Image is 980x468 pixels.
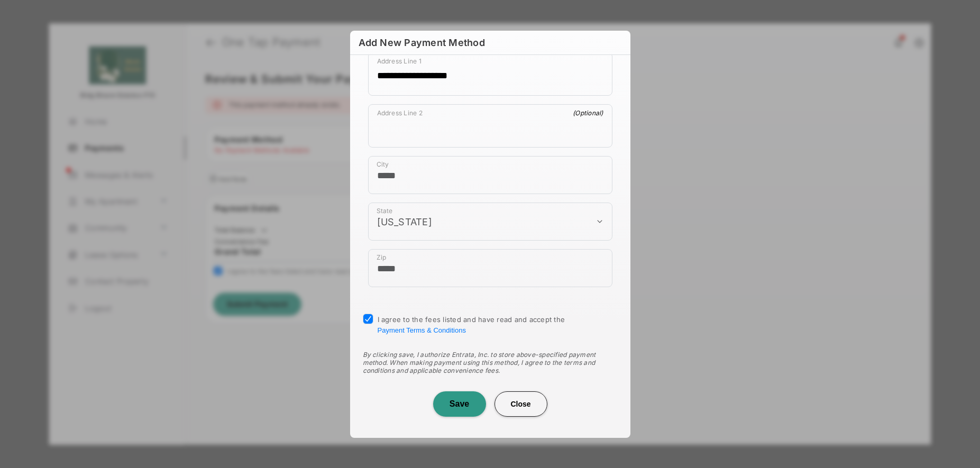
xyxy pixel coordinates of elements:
div: payment_method_screening[postal_addresses][addressLine2] [368,104,612,148]
div: By clicking save, I authorize Entrata, Inc. to store above-specified payment method. When making ... [363,351,618,374]
div: payment_method_screening[postal_addresses][administrativeArea] [368,203,612,241]
div: payment_method_screening[postal_addresses][addressLine1] [368,52,612,96]
button: Save [433,391,486,417]
div: payment_method_screening[postal_addresses][locality] [368,156,612,194]
button: I agree to the fees listed and have read and accept the [378,326,466,334]
button: Close [494,391,547,417]
span: I agree to the fees listed and have read and accept the [378,315,565,334]
div: payment_method_screening[postal_addresses][postalCode] [368,249,612,287]
div: Add New Payment Method [359,37,485,48]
